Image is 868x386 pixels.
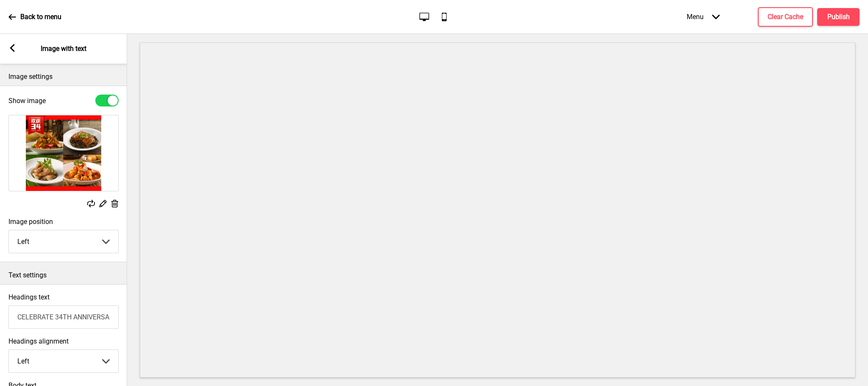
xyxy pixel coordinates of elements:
h4: Clear Cache [768,12,803,22]
label: Show image [8,97,46,105]
label: Headings alignment [8,337,119,345]
a: Back to menu [8,6,61,28]
div: Menu [678,4,728,29]
label: Image position [8,218,119,226]
img: Image [9,115,118,191]
p: Back to menu [20,12,61,22]
button: Clear Cache [758,7,813,27]
p: Image with text [41,44,86,53]
h4: Publish [827,12,850,22]
p: Text settings [8,271,119,280]
button: Publish [817,8,860,26]
p: Image settings [8,72,119,81]
label: Headings text [8,293,50,301]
